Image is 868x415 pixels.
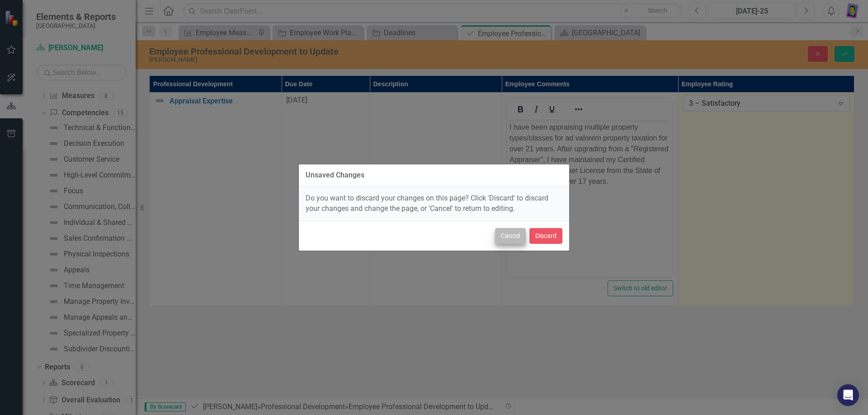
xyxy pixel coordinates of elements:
div: Open Intercom Messenger [837,384,859,406]
button: Cancel [495,228,526,244]
div: Do you want to discard your changes on this page? Click 'Discard' to discard your changes and cha... [299,187,569,221]
div: Unsaved Changes [306,171,364,179]
button: Discard [529,228,562,244]
p: I have been appraising multiple property types/classes for ad valorem property taxation for over ... [2,2,163,67]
